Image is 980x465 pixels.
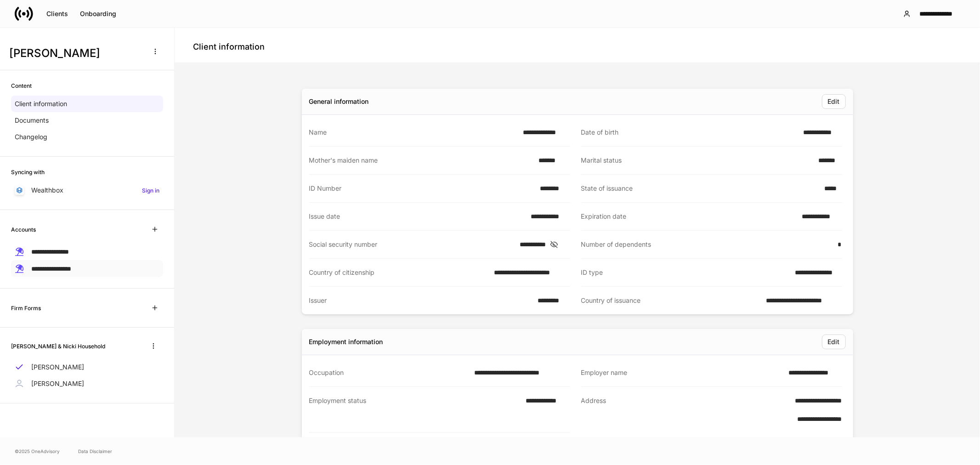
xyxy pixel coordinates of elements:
div: Issue date [309,212,526,221]
p: Changelog [15,132,47,142]
h6: Sign in [142,186,159,195]
a: [PERSON_NAME] [11,375,163,392]
a: Changelog [11,129,163,145]
h6: Syncing with [11,168,45,176]
p: [PERSON_NAME] [31,363,84,372]
p: [PERSON_NAME] [31,379,84,388]
span: © 2025 OneAdvisory [15,448,60,455]
a: Data Disclaimer [78,448,112,455]
p: Documents [15,116,49,125]
a: Documents [11,112,163,129]
div: General information [309,97,369,106]
div: Name [309,128,517,137]
div: Date of birth [581,128,798,137]
div: Marital status [581,156,813,165]
div: Employment status [309,396,520,423]
a: Client information [11,96,163,112]
button: Onboarding [74,6,122,21]
div: Clients [46,11,68,17]
div: Employment information [309,337,383,346]
h4: Client information [193,41,265,52]
div: Edit [828,98,840,105]
div: Expiration date [581,212,797,221]
div: Onboarding [80,11,116,17]
div: Issuer [309,296,532,305]
div: Edit [828,339,840,345]
h3: [PERSON_NAME] [9,46,142,61]
div: State of issuance [581,184,819,193]
div: ID Number [309,184,535,193]
div: Mother's maiden name [309,156,533,165]
div: Employer name [581,368,783,377]
h6: Accounts [11,225,36,234]
div: Country of citizenship [309,268,489,277]
h6: Content [11,81,32,90]
button: Edit [822,335,846,349]
div: Address [581,396,773,424]
h6: [PERSON_NAME] & Nicki Household [11,342,105,351]
div: Country of issuance [581,296,761,305]
div: Occupation [309,368,469,377]
button: Clients [40,6,74,21]
p: Wealthbox [31,186,63,195]
div: Number of dependents [581,240,833,249]
a: [PERSON_NAME] [11,359,163,375]
div: Social security number [309,240,514,249]
div: ID type [581,268,790,277]
p: Client information [15,99,67,108]
button: Edit [822,94,846,109]
a: WealthboxSign in [11,182,163,198]
h6: Firm Forms [11,304,41,312]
